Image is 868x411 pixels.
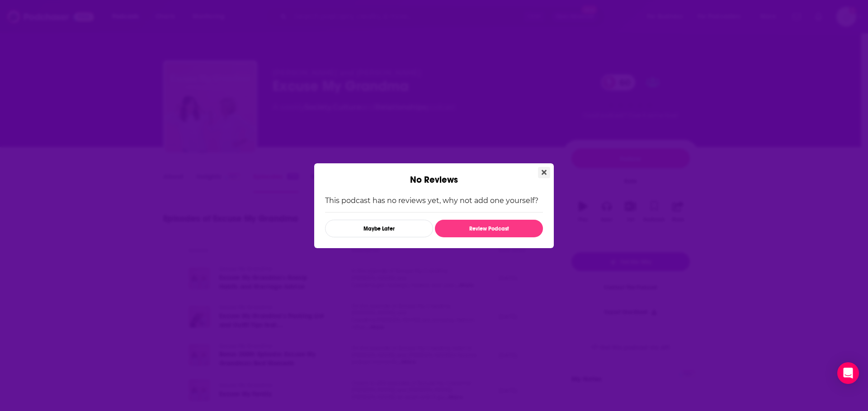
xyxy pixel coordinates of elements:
[435,220,543,237] button: Review Podcast
[837,362,859,384] div: Open Intercom Messenger
[538,167,550,178] button: Close
[314,163,554,185] div: No Reviews
[325,220,433,237] button: Maybe Later
[325,196,543,205] p: This podcast has no reviews yet, why not add one yourself?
